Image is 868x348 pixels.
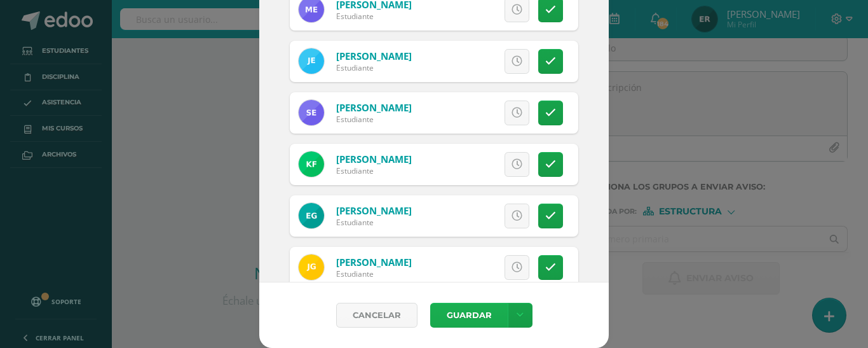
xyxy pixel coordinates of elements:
a: [PERSON_NAME] [336,256,412,268]
span: Excusa [444,101,479,125]
div: Estudiante [336,62,412,73]
img: bbab97339b4000d752756ccf2d834bc2.png [299,100,324,125]
img: 50bf324f3bc1d4b7903607e107a48b1f.png [299,48,324,74]
div: Estudiante [336,217,412,228]
a: Cancelar [336,303,417,328]
div: Estudiante [336,114,412,125]
span: Excusa [444,50,479,73]
img: c713cba7fb43a49b51a0ef28eb7b49c6.png [299,254,324,280]
span: Excusa [444,204,479,228]
button: Guardar [430,303,508,328]
span: Excusa [444,256,479,279]
a: [PERSON_NAME] [336,50,412,62]
div: Estudiante [336,11,412,22]
a: [PERSON_NAME] [336,204,412,217]
div: Estudiante [336,165,412,176]
div: Estudiante [336,268,412,279]
span: Excusa [444,153,479,176]
img: 8c1497c931268a6201c03f04eaa816db.png [299,203,324,228]
a: [PERSON_NAME] [336,153,412,165]
a: [PERSON_NAME] [336,101,412,114]
img: 2069a881f9a9a30049f5d48ed97e8857.png [299,151,324,177]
